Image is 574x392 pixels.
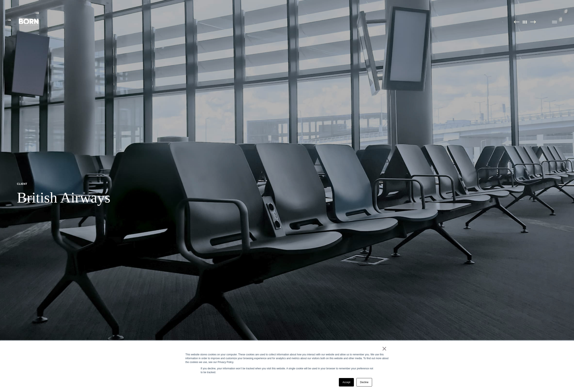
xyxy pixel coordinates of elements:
[339,378,354,386] a: Accept
[17,182,110,186] p: Client
[201,367,373,374] p: If you decline, your information won’t be tracked when you visit this website. A single cookie wi...
[514,20,519,23] img: Previous Page
[530,20,536,23] img: Next Page
[520,20,529,23] img: All Pages
[382,347,387,351] a: ×
[549,17,560,26] button: Open
[185,353,389,364] div: This website stores cookies on your computer. These cookies are used to collect information about...
[356,378,372,386] a: Decline
[17,189,110,207] h1: British Airways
